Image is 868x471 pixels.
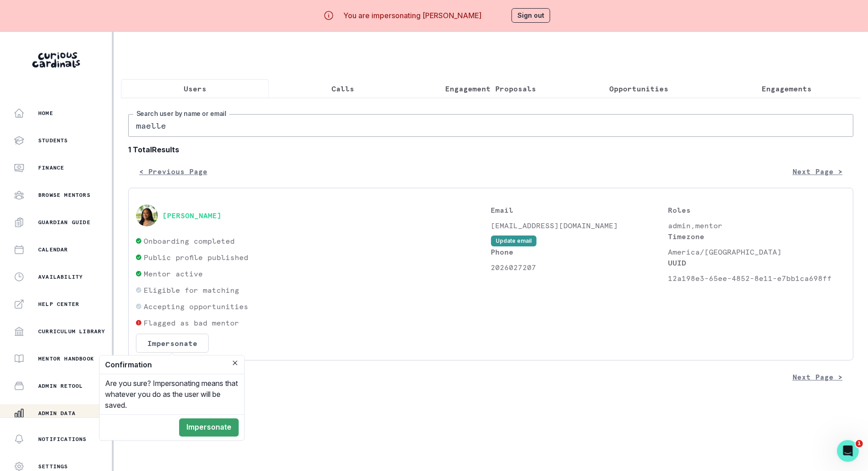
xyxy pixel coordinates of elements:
button: [PERSON_NAME] [162,211,221,220]
p: Flagged as bad mentor [144,317,239,328]
p: Email [491,205,668,215]
p: Opportunities [609,83,668,94]
p: Accepting opportunities [144,301,248,312]
p: Timezone [668,231,846,242]
p: UUID [668,257,846,268]
p: Browse Mentors [38,191,90,199]
p: Engagements [762,83,812,94]
img: Curious Cardinals Logo [32,52,80,68]
p: Eligible for matching [144,285,239,296]
button: Impersonate [179,418,239,436]
p: Users [184,83,206,94]
button: Next Page > [782,162,853,180]
button: Sign out [512,8,550,23]
p: 12a198e3-65ee-4852-8e11-e7bb1ca698ff [668,273,846,284]
iframe: Intercom live chat [837,440,859,462]
button: < Previous Page [128,162,218,180]
p: Calendar [38,246,68,253]
p: You are impersonating [PERSON_NAME] [343,10,482,21]
header: Confirmation [100,356,244,374]
p: Home [38,110,53,117]
p: admin,mentor [668,220,846,231]
p: [EMAIL_ADDRESS][DOMAIN_NAME] [491,220,668,231]
p: Settings [38,463,68,470]
p: Guardian Guide [38,219,90,226]
p: Calls [331,83,354,94]
button: Impersonate [136,334,209,353]
p: Mentor active [144,268,203,279]
p: Finance [38,164,64,171]
div: Are you sure? Impersonating means that whatever you do as the user will be saved. [100,374,244,414]
button: Next Page > [782,368,853,386]
p: Notifications [38,436,87,443]
p: Help Center [38,301,79,308]
p: Admin Retool [38,382,83,390]
p: Onboarding completed [144,235,235,246]
p: Mentor Handbook [38,355,94,362]
button: Update email [491,235,537,246]
p: Admin Data [38,410,75,417]
p: Roles [668,205,846,215]
p: Engagement Proposals [446,83,537,94]
button: Close [230,357,241,368]
p: Availability [38,273,83,281]
p: Public profile published [144,252,248,263]
p: Phone [491,246,668,257]
p: Curriculum Library [38,328,105,335]
span: 1 [856,440,863,447]
b: 1 Total Results [128,144,853,155]
p: 2026027207 [491,262,668,273]
p: Students [38,137,68,144]
p: America/[GEOGRAPHIC_DATA] [668,246,846,257]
